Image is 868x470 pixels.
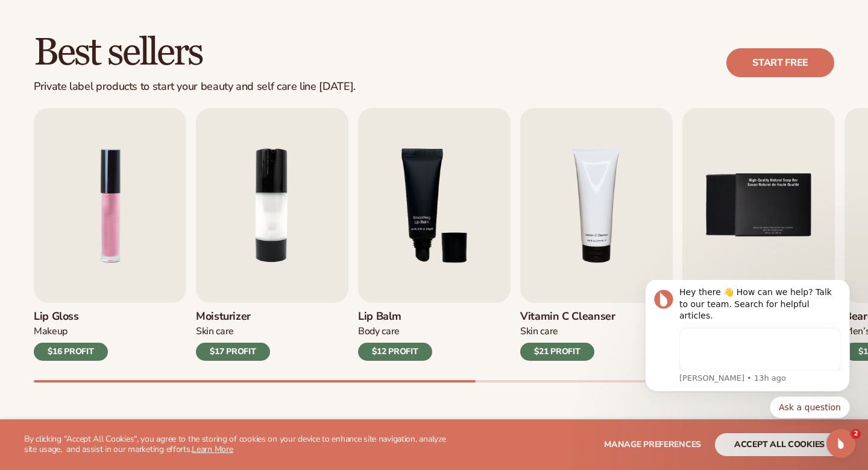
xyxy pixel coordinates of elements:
h3: Vitamin C Cleanser [520,310,615,323]
button: accept all cookies [715,433,844,456]
a: 5 / 9 [682,108,835,361]
iframe: Intercom notifications message [627,280,868,425]
div: $16 PROFIT [34,343,108,361]
a: 1 / 9 [34,108,186,361]
iframe: Intercom live chat [826,429,855,458]
h3: Lip Gloss [34,310,108,323]
div: Quick reply options [18,116,223,138]
h3: Lip Balm [358,310,432,323]
p: By clicking "Accept All Cookies", you agree to the storing of cookies on your device to enhance s... [24,434,453,455]
div: Skin Care [520,325,615,338]
div: $17 PROFIT [196,343,270,361]
button: Manage preferences [604,433,701,456]
div: $21 PROFIT [520,343,594,361]
a: Start free [726,48,834,77]
h3: Moisturizer [196,310,270,323]
div: Body Care [358,325,432,338]
div: Hey there 👋 How can we help? Talk to our team. Search for helpful articles. [52,7,214,42]
a: 4 / 9 [520,108,673,361]
div: Makeup [34,325,108,338]
h2: Best sellers [34,33,356,73]
button: Quick reply: Ask a question [143,116,223,138]
a: 2 / 9 [196,108,348,361]
div: $12 PROFIT [358,343,432,361]
div: Message content [52,7,214,91]
span: Manage preferences [604,439,701,450]
span: 2 [851,429,861,439]
a: 3 / 9 [358,108,511,361]
img: Profile image for Lee [27,10,46,29]
a: Learn More [192,443,233,455]
div: Skin Care [196,325,270,338]
div: Private label products to start your beauty and self care line [DATE]. [34,80,356,94]
p: Message from Lee, sent 13h ago [52,93,214,104]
